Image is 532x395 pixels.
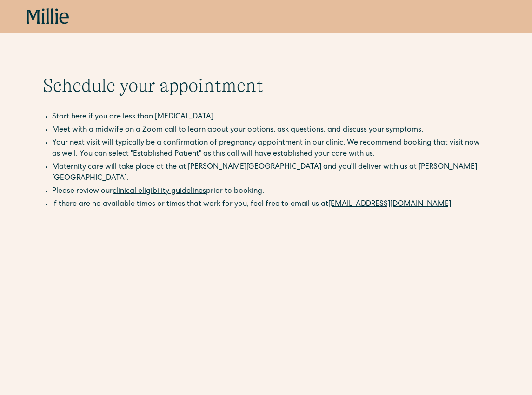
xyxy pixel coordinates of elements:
[52,199,489,210] li: If there are no available times or times that work for you, feel free to email us at
[113,188,206,195] a: clinical eligibility guidelines
[52,138,489,160] li: Your next visit will typically be a confirmation of pregnancy appointment in our clinic. We recom...
[52,125,489,136] li: Meet with a midwife on a Zoom call to learn about your options, ask questions, and discuss your s...
[52,112,489,123] li: Start here if you are less than [MEDICAL_DATA].
[43,74,489,97] h1: Schedule your appointment
[52,186,489,197] li: Please review our prior to booking.
[328,201,451,208] a: [EMAIL_ADDRESS][DOMAIN_NAME]
[52,162,489,184] li: Maternity care will take place at the at [PERSON_NAME][GEOGRAPHIC_DATA] and you'll deliver with u...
